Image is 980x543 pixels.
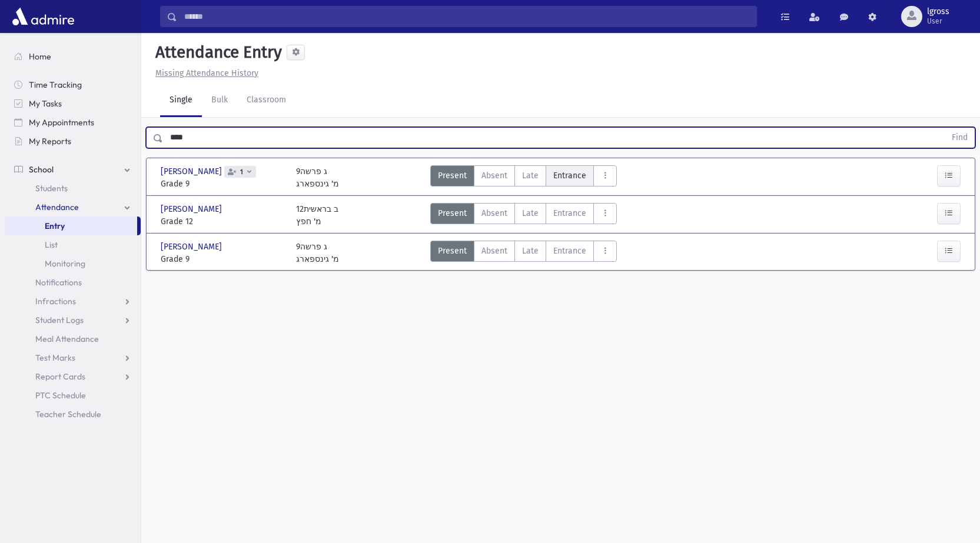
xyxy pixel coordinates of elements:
a: Students [5,179,141,198]
a: Entry [5,216,137,235]
a: Student Logs [5,311,141,329]
span: Student Logs [35,315,84,325]
a: PTC Schedule [5,386,141,405]
span: [PERSON_NAME] [161,165,224,178]
span: 1 [238,168,245,176]
span: Test Marks [35,352,75,363]
span: lgross [927,7,949,16]
a: Time Tracking [5,75,141,94]
a: Home [5,47,141,66]
button: Find [945,128,975,148]
a: Attendance [5,198,141,216]
span: Late [522,169,539,182]
span: [PERSON_NAME] [161,241,224,253]
span: [PERSON_NAME] [161,203,224,215]
span: Entrance [553,207,586,219]
a: Bulk [202,84,237,117]
span: Late [522,207,539,219]
div: AttTypes [430,165,617,190]
span: List [45,239,58,250]
a: List [5,235,141,254]
span: Entry [45,221,65,231]
span: Absent [481,245,507,257]
span: My Reports [29,136,71,146]
span: Grade 9 [161,253,284,265]
span: Time Tracking [29,79,82,90]
a: My Reports [5,132,141,151]
span: Attendance [35,202,79,212]
span: Absent [481,169,507,182]
div: 9ג פרשה מ' גינספארג [296,241,339,265]
span: PTC Schedule [35,390,86,401]
a: Teacher Schedule [5,405,141,424]
a: Missing Attendance History [151,68,258,78]
span: Report Cards [35,371,85,382]
span: User [927,16,949,26]
span: Late [522,245,539,257]
span: Grade 12 [161,215,284,228]
span: Entrance [553,245,586,257]
span: My Tasks [29,98,62,109]
input: Search [177,6,756,27]
a: Classroom [237,84,295,117]
span: Infractions [35,296,76,307]
span: Grade 9 [161,178,284,190]
u: Missing Attendance History [155,68,258,78]
span: Present [438,169,467,182]
span: Entrance [553,169,586,182]
div: AttTypes [430,203,617,228]
span: My Appointments [29,117,94,128]
span: Monitoring [45,258,85,269]
a: My Appointments [5,113,141,132]
h5: Attendance Entry [151,42,282,62]
a: Test Marks [5,348,141,367]
div: 9ג פרשה מ' גינספארג [296,165,339,190]
span: Notifications [35,277,82,288]
span: Absent [481,207,507,219]
a: Monitoring [5,254,141,273]
span: School [29,164,54,175]
img: AdmirePro [9,5,77,28]
a: My Tasks [5,94,141,113]
div: AttTypes [430,241,617,265]
span: Present [438,207,467,219]
a: Meal Attendance [5,329,141,348]
span: Present [438,245,467,257]
a: Notifications [5,273,141,292]
a: Report Cards [5,367,141,386]
span: Students [35,183,68,194]
div: 12ב בראשית מ' חפץ [296,203,338,228]
a: Infractions [5,292,141,311]
span: Teacher Schedule [35,409,101,419]
a: School [5,160,141,179]
span: Meal Attendance [35,334,99,344]
a: Single [160,84,202,117]
span: Home [29,51,51,62]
